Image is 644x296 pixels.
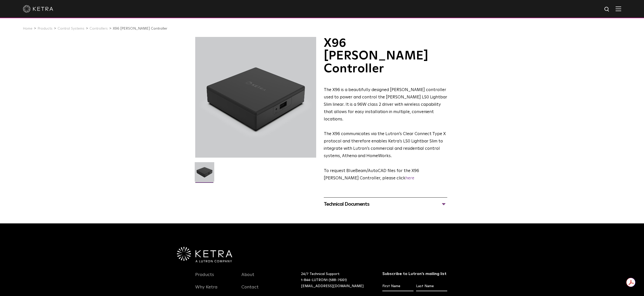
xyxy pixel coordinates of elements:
[301,278,347,282] a: 1-844-LUTRON1 (588-7661)
[301,284,364,288] a: [EMAIL_ADDRESS][DOMAIN_NAME]
[324,37,447,75] h1: X96 [PERSON_NAME] Controller
[416,282,447,291] input: Last Name
[405,176,414,180] a: here
[38,27,52,30] a: Products
[23,27,32,30] a: Home
[382,282,414,291] input: First Name
[241,284,259,296] a: Contact
[324,200,447,208] div: Technical Documents
[113,27,167,30] a: X96 [PERSON_NAME] Controller
[195,162,214,185] img: X96-Controller-2021-Web-Square
[616,6,621,11] img: Hamburger%20Nav.svg
[324,132,446,158] span: The X96 communicates via the Lutron’s Clear Connect Type X protocol and therefore enables Ketra’s...
[177,247,232,263] img: Ketra-aLutronCo_White_RGB
[382,271,448,277] h3: Subscribe to Lutron’s mailing list
[324,88,447,121] span: The X96 is a beautifully designed [PERSON_NAME] controller used to power and control the [PERSON_...
[23,5,53,13] img: ketra-logo-2019-white
[58,27,84,30] a: Control Systems
[90,27,108,30] a: Controllers
[324,169,419,180] span: ​To request BlueBeam/AutoCAD files for the X96 [PERSON_NAME] Controller, please click
[195,272,214,284] a: Products
[241,272,254,284] a: About
[301,271,370,289] p: 24/7 Technical Support:
[604,6,610,13] img: search icon
[195,284,218,296] a: Why Ketra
